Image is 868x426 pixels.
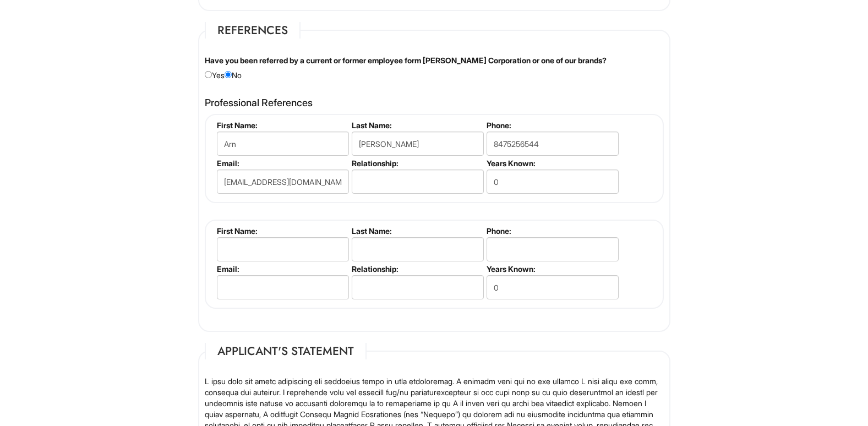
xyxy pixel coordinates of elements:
[205,22,301,39] legend: References
[205,97,664,108] h4: Professional References
[205,55,607,66] label: Have you been referred by a current or former employee form [PERSON_NAME] Corporation or one of o...
[352,226,482,236] label: Last Name:
[217,264,347,274] label: Email:
[196,55,672,81] div: Yes No
[352,264,482,274] label: Relationship:
[487,121,617,130] label: Phone:
[352,159,482,168] label: Relationship:
[352,121,482,130] label: Last Name:
[217,226,347,236] label: First Name:
[205,343,367,359] legend: Applicant's Statement
[217,159,347,168] label: Email:
[487,159,617,168] label: Years Known:
[487,264,617,274] label: Years Known:
[487,226,617,236] label: Phone:
[217,121,347,130] label: First Name:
